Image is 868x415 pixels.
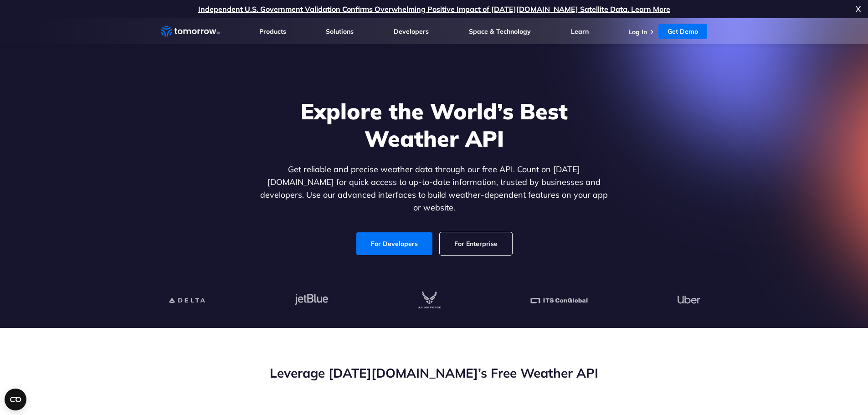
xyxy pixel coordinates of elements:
h2: Leverage [DATE][DOMAIN_NAME]’s Free Weather API [161,364,708,382]
a: Log In [628,28,647,36]
a: Get Demo [658,24,707,39]
a: Learn [571,27,589,36]
button: Open CMP widget [5,389,26,410]
a: For Enterprise [440,232,512,255]
a: Home link [161,25,220,38]
a: Developers [394,27,429,36]
p: Get reliable and precise weather data through our free API. Count on [DATE][DOMAIN_NAME] for quic... [258,163,610,214]
a: Independent U.S. Government Validation Confirms Overwhelming Positive Impact of [DATE][DOMAIN_NAM... [198,5,670,14]
a: Solutions [326,27,354,36]
a: Products [259,27,286,36]
a: For Developers [356,232,432,255]
a: Space & Technology [469,27,531,36]
h1: Explore the World’s Best Weather API [258,97,610,152]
